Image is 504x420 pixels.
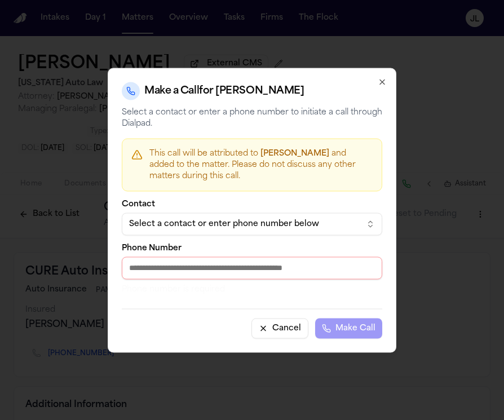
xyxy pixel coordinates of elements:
button: Cancel [251,318,308,338]
div: Select a contact or enter phone number below [129,218,357,229]
h2: Make a Call for [PERSON_NAME] [144,83,304,99]
span: [PERSON_NAME] [260,149,329,157]
p: This call will be attributed to and added to the matter. Please do not discuss any other matters ... [149,148,373,182]
p: Phone number is required [122,284,382,295]
label: Contact [122,200,382,208]
label: Phone Number [122,244,382,252]
p: Select a contact or enter a phone number to initiate a call through Dialpad. [122,107,382,129]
